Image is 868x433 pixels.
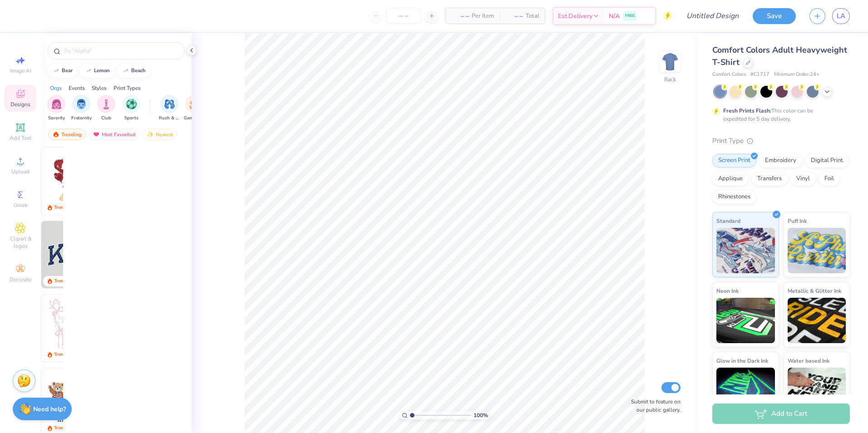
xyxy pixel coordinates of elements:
[80,64,114,78] button: lemon
[505,11,523,21] span: – –
[53,68,60,74] img: trend_line.gif
[92,84,107,92] div: Styles
[41,295,108,362] img: 83dda5b0-2158-48ca-832c-f6b4ef4c4536
[122,95,140,122] div: filter for Sports
[184,95,205,122] button: filter button
[48,64,77,78] button: bear
[5,235,36,250] span: Clipart & logos
[712,190,756,204] div: Rhinestones
[832,8,850,24] a: LA
[113,84,141,92] div: Print Types
[143,129,177,140] div: Newest
[50,84,62,92] div: Orgs
[62,68,73,73] div: bear
[788,216,807,226] span: Puff Ink
[147,131,154,138] img: Newest.gif
[716,368,775,413] img: Glow in the Dark Ink
[41,221,108,288] img: 3b9aba4f-e317-4aa7-a679-c95a879539bd
[93,131,100,138] img: most_fav.gif
[712,172,749,186] div: Applique
[661,53,679,71] img: Back
[48,115,65,122] span: Sorority
[101,99,111,109] img: Club Image
[54,204,73,211] div: Trending
[712,71,746,79] span: Comfort Colors
[10,276,31,283] span: Decorate
[788,298,846,343] img: Metallic & Glitter Ink
[76,99,86,109] img: Fraternity Image
[451,11,469,21] span: – –
[712,44,847,68] span: Comfort Colors Adult Heavyweight T-Shirt
[788,368,846,413] img: Water based Ink
[386,8,421,24] input: – –
[751,172,788,186] div: Transfers
[753,8,796,24] button: Save
[626,398,681,414] label: Submit to feature on our public gallery.
[712,154,756,167] div: Screen Print
[159,115,180,122] span: Rush & Bid
[716,216,740,226] span: Standard
[47,95,65,122] div: filter for Sorority
[10,134,31,142] span: Add Text
[51,99,62,109] img: Sorority Image
[48,129,86,140] div: Trending
[625,13,635,19] span: FREE
[101,115,111,122] span: Club
[805,154,849,167] div: Digital Print
[122,68,129,74] img: trend_line.gif
[184,95,205,122] div: filter for Game Day
[124,115,138,122] span: Sports
[788,228,846,273] img: Puff Ink
[164,99,175,109] img: Rush & Bid Image
[184,115,205,122] span: Game Day
[14,202,28,209] span: Greek
[750,71,769,79] span: # C1717
[63,46,179,55] input: Try "Alpha"
[159,95,180,122] button: filter button
[723,107,771,114] strong: Fresh Prints Flash:
[472,11,494,21] span: Per Item
[71,95,92,122] button: filter button
[10,67,31,74] span: Image AI
[819,172,840,186] div: Foil
[71,115,92,122] span: Fraternity
[774,71,819,79] span: Minimum Order: 24 +
[712,136,850,146] div: Print Type
[97,95,115,122] div: filter for Club
[85,68,92,74] img: trend_line.gif
[788,286,841,295] span: Metallic & Glitter Ink
[609,11,620,21] span: N/A
[126,99,137,109] img: Sports Image
[759,154,802,167] div: Embroidery
[69,84,85,92] div: Events
[122,95,140,122] button: filter button
[664,75,676,84] div: Back
[837,11,845,21] span: LA
[159,95,180,122] div: filter for Rush & Bid
[189,99,200,109] img: Game Day Image
[716,286,739,295] span: Neon Ink
[33,405,66,413] strong: Need help?
[716,228,775,273] img: Standard
[723,107,835,123] div: This color can be expedited for 5 day delivery.
[94,68,110,73] div: lemon
[558,11,592,21] span: Est. Delivery
[473,411,488,419] span: 100 %
[788,356,829,365] span: Water based Ink
[10,101,30,108] span: Designs
[54,425,73,432] div: Trending
[526,11,539,21] span: Total
[47,95,65,122] button: filter button
[716,298,775,343] img: Neon Ink
[131,68,146,73] div: beach
[54,278,73,285] div: Trending
[790,172,816,186] div: Vinyl
[89,129,140,140] div: Most Favorited
[54,351,73,358] div: Trending
[679,7,746,25] input: Untitled Design
[716,356,768,365] span: Glow in the Dark Ink
[11,168,30,175] span: Upload
[52,131,59,138] img: trending.gif
[41,148,108,215] img: 587403a7-0594-4a7f-b2bd-0ca67a3ff8dd
[97,95,115,122] button: filter button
